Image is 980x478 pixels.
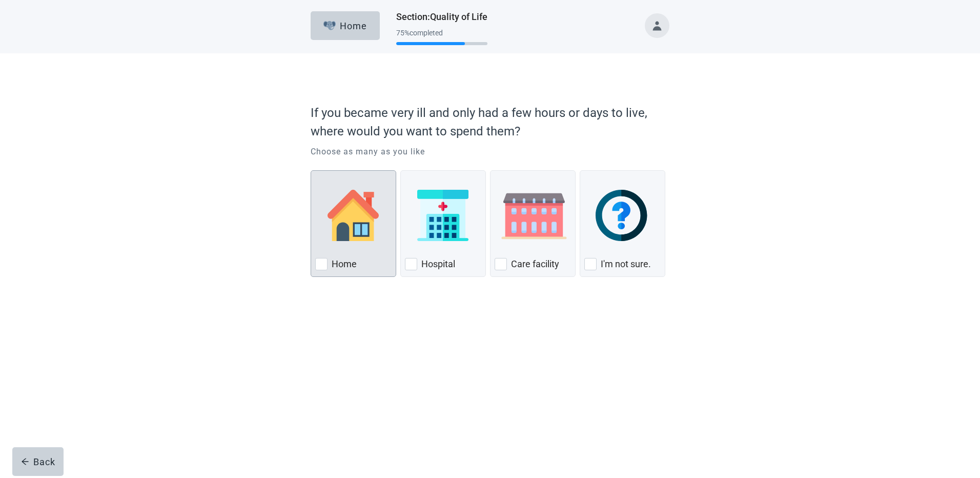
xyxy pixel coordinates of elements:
div: Hospital, checkbox, not checked [400,170,486,277]
div: Care Facility, checkbox, not checked [490,170,576,277]
label: I'm not sure. [601,258,651,270]
label: Care facility [511,258,559,270]
h1: Section : Quality of Life [396,10,487,24]
p: If you became very ill and only had a few hours or days to live, where would you want to spend them? [311,104,664,141]
div: I'm not sure., checkbox, not checked [580,170,665,277]
span: arrow-left [21,457,29,466]
img: Elephant [323,21,336,30]
button: arrow-leftBack [12,447,64,476]
button: ElephantHome [311,11,380,40]
div: Progress section [396,25,487,50]
div: Home [323,21,367,31]
p: Choose as many as you like [311,146,669,158]
button: Toggle account menu [645,13,669,38]
div: Back [21,456,55,467]
label: Hospital [421,258,455,270]
div: 75 % completed [396,29,487,37]
div: Home, checkbox, not checked [311,170,396,277]
label: Home [332,258,357,270]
